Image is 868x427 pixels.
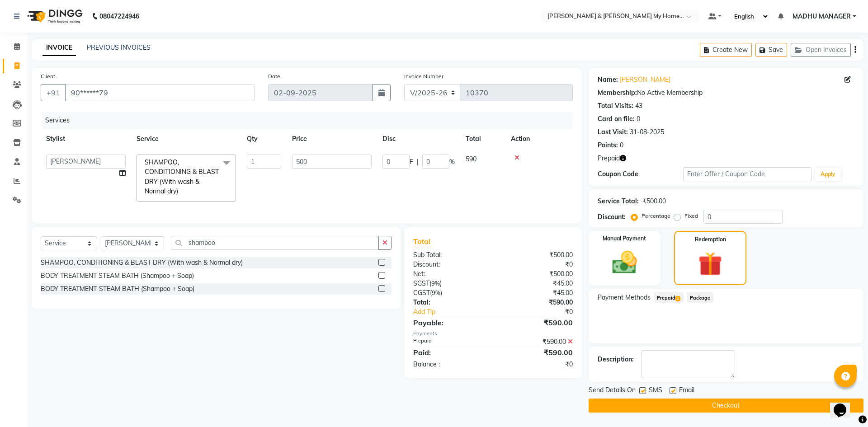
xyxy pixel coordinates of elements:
[637,114,640,124] div: 0
[406,250,493,260] div: Sub Total:
[406,298,493,307] div: Total:
[466,155,476,163] span: 590
[649,385,662,397] span: SMS
[493,337,579,347] div: ₹590.00
[598,101,633,111] div: Total Visits:
[131,129,241,149] th: Service
[691,249,730,279] img: _gift.svg
[145,158,219,195] span: SHAMPOO, CONDITIONING & BLAST DRY (With wash & Normal dry)
[654,292,684,303] span: Prepaid
[99,4,139,29] b: 08047224946
[830,391,859,418] iframe: chat widget
[684,212,698,220] label: Fixed
[410,157,413,167] span: F
[406,360,493,369] div: Balance :
[642,197,666,206] div: ₹500.00
[413,330,573,338] div: Payments
[404,72,443,80] label: Invoice Number
[406,288,493,298] div: ( )
[178,187,182,195] a: x
[287,129,377,149] th: Price
[406,317,493,328] div: Payable:
[598,88,637,98] div: Membership:
[598,212,626,222] div: Discount:
[695,235,726,244] label: Redemption
[603,235,646,243] label: Manual Payment
[635,101,642,111] div: 43
[505,129,573,149] th: Action
[41,284,194,294] div: BODY TREATMENT-STEAM BATH (Shampoo + Soap)
[413,237,434,246] span: Total
[268,72,280,80] label: Date
[598,75,618,84] div: Name:
[42,112,580,129] div: Services
[406,279,493,288] div: ( )
[406,337,493,347] div: Prepaid
[406,260,493,269] div: Discount:
[620,141,623,150] div: 0
[41,129,131,149] th: Stylist
[598,293,651,302] span: Payment Methods
[642,212,670,220] label: Percentage
[687,292,713,303] span: Package
[598,141,618,150] div: Points:
[598,197,639,206] div: Service Total:
[377,129,460,149] th: Disc
[460,129,505,149] th: Total
[493,269,579,279] div: ₹500.00
[171,236,379,250] input: Search or Scan
[791,43,851,57] button: Open Invoices
[598,88,854,98] div: No Active Membership
[598,114,635,124] div: Card on file:
[793,12,851,21] span: MADHU MANAGER
[630,127,664,137] div: 31-08-2025
[41,271,194,281] div: BODY TREATMENT STEAM BATH (Shampoo + Soap)
[41,258,243,267] div: SHAMPOO, CONDITIONING & BLAST DRY (With wash & Normal dry)
[431,280,440,287] span: 9%
[413,289,430,297] span: CGST
[41,72,55,80] label: Client
[679,385,694,397] span: Email
[23,4,85,29] img: logo
[241,129,287,149] th: Qty
[604,248,645,277] img: _cash.svg
[406,347,493,358] div: Paid:
[755,43,787,57] button: Save
[417,157,419,167] span: |
[432,289,440,296] span: 9%
[493,250,579,260] div: ₹500.00
[493,317,579,328] div: ₹590.00
[493,288,579,298] div: ₹45.00
[406,269,493,279] div: Net:
[598,355,634,364] div: Description:
[413,279,429,287] span: SGST
[493,360,579,369] div: ₹0
[493,260,579,269] div: ₹0
[675,296,680,301] span: 2
[700,43,752,57] button: Create New
[620,75,670,84] a: [PERSON_NAME]
[598,169,683,179] div: Coupon Code
[598,154,620,163] span: Prepaid
[589,385,636,397] span: Send Details On
[598,127,628,137] div: Last Visit:
[65,84,255,101] input: Search by Name/Mobile/Email/Code
[815,168,841,181] button: Apply
[87,43,151,52] a: PREVIOUS INVOICES
[406,307,507,317] a: Add Tip
[41,84,66,101] button: +91
[493,298,579,307] div: ₹590.00
[683,167,811,181] input: Enter Offer / Coupon Code
[42,40,76,56] a: INVOICE
[493,279,579,288] div: ₹45.00
[589,399,863,413] button: Checkout
[449,157,455,167] span: %
[493,347,579,358] div: ₹590.00
[507,307,579,317] div: ₹0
